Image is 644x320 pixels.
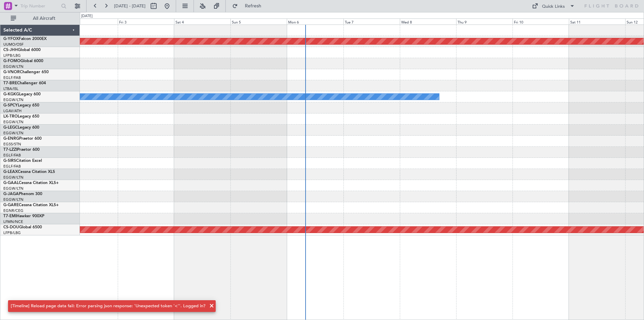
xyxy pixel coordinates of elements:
[3,137,42,141] a: G-ENRGPraetor 600
[3,153,21,158] a: EGLF/FAB
[174,18,230,25] div: Sat 4
[3,181,59,185] a: G-GAALCessna Citation XLS+
[3,115,18,119] span: LX-TRO
[3,126,39,130] a: G-LEGCLegacy 600
[3,142,21,147] a: EGSS/STN
[3,159,16,163] span: G-SIRS
[3,181,19,185] span: G-GAAL
[3,48,41,52] a: CS-JHHGlobal 6000
[3,86,18,91] a: LTBA/ISL
[3,170,55,174] a: G-LEAXCessna Citation XLS
[3,64,23,69] a: EGGW/LTN
[81,13,93,19] div: [DATE]
[3,97,23,102] a: EGGW/LTN
[3,70,20,74] span: G-VNOR
[542,3,565,10] div: Quick Links
[3,175,23,180] a: EGGW/LTN
[3,59,20,63] span: G-FOMO
[61,18,118,25] div: Thu 2
[343,18,400,25] div: Tue 7
[3,197,23,202] a: EGGW/LTN
[229,1,269,11] button: Refresh
[400,18,456,25] div: Wed 8
[456,18,513,25] div: Thu 9
[3,214,44,218] a: T7-EMIHawker 900XP
[3,75,21,80] a: EGLF/FAB
[3,92,41,96] a: G-KGKGLegacy 600
[3,115,39,119] a: LX-TROLegacy 650
[3,92,19,96] span: G-KGKG
[3,137,19,141] span: G-ENRG
[3,53,21,58] a: LFPB/LBG
[3,126,18,130] span: G-LEGC
[529,1,578,11] button: Quick Links
[3,203,59,207] a: G-GARECessna Citation XLS+
[3,103,18,107] span: G-SPCY
[230,18,287,25] div: Sun 5
[3,214,16,218] span: T7-EMI
[3,108,21,113] a: LGAV/ATH
[3,208,23,213] a: EGNR/CEG
[118,18,174,25] div: Fri 3
[20,1,59,11] input: Trip Number
[3,131,23,136] a: EGGW/LTN
[3,42,23,47] a: UUMO/OSF
[287,18,343,25] div: Mon 6
[3,37,19,41] span: G-YFOX
[569,18,625,25] div: Sat 11
[3,103,39,107] a: G-SPCYLegacy 650
[3,37,47,41] a: G-YFOXFalcon 2000EX
[7,13,73,24] button: All Aircraft
[3,159,42,163] a: G-SIRSCitation Excel
[3,120,23,125] a: EGGW/LTN
[3,225,19,229] span: CS-DOU
[3,170,18,174] span: G-LEAX
[3,48,18,52] span: CS-JHH
[3,70,49,74] a: G-VNORChallenger 650
[3,225,42,229] a: CS-DOUGlobal 6500
[3,148,17,152] span: T7-LZZI
[3,192,42,196] a: G-JAGAPhenom 300
[114,3,146,9] span: [DATE] - [DATE]
[17,16,71,21] span: All Aircraft
[3,81,17,85] span: T7-BRE
[3,164,21,169] a: EGLF/FAB
[513,18,569,25] div: Fri 10
[3,148,40,152] a: T7-LZZIPraetor 600
[3,81,46,85] a: T7-BREChallenger 604
[3,59,43,63] a: G-FOMOGlobal 6000
[11,303,206,310] div: [Timeline] Reload page data fail: Error parsing json response: 'Unexpected token '<''. Logged in?
[3,219,23,224] a: LFMN/NCE
[3,192,19,196] span: G-JAGA
[3,230,21,235] a: LFPB/LBG
[239,4,267,8] span: Refresh
[3,203,19,207] span: G-GARE
[3,186,23,191] a: EGGW/LTN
